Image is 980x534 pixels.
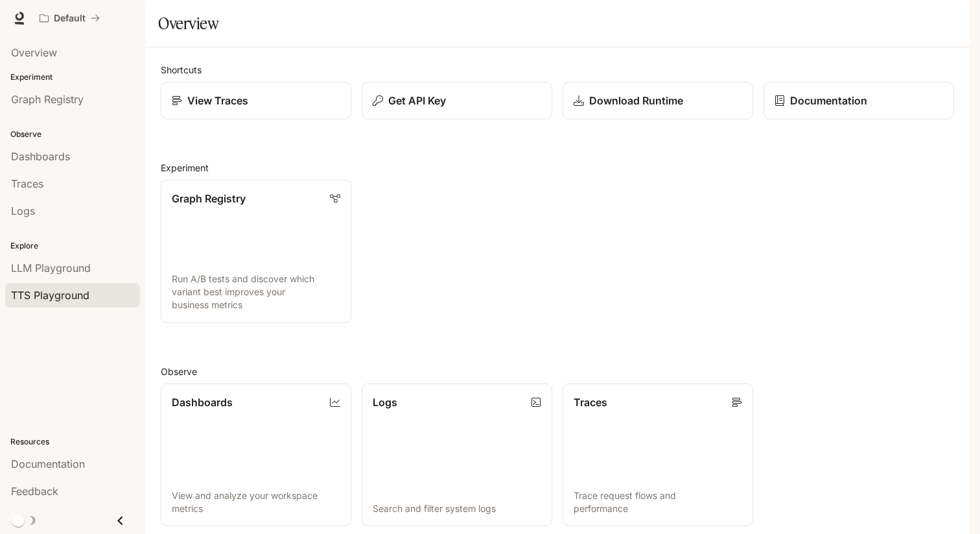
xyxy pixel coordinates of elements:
[574,394,607,410] p: Traces
[54,13,86,24] p: Default
[172,489,340,515] p: View and analyze your workspace metrics
[172,191,246,206] p: Graph Registry
[172,394,233,410] p: Dashboards
[589,93,683,108] p: Download Runtime
[161,365,954,378] h2: Observe
[563,383,753,527] a: TracesTrace request flows and performance
[34,5,106,31] button: All workspaces
[187,93,248,108] p: View Traces
[388,93,446,108] p: Get API Key
[373,502,541,515] p: Search and filter system logs
[790,93,867,108] p: Documentation
[161,180,351,323] a: Graph RegistryRun A/B tests and discover which variant best improves your business metrics
[172,273,340,311] p: Run A/B tests and discover which variant best improves your business metrics
[574,489,742,515] p: Trace request flows and performance
[161,63,954,77] h2: Shortcuts
[563,82,753,119] a: Download Runtime
[362,82,552,119] button: Get API Key
[161,82,351,119] a: View Traces
[362,383,552,527] a: LogsSearch and filter system logs
[161,383,351,527] a: DashboardsView and analyze your workspace metrics
[158,10,218,36] h1: Overview
[161,161,954,175] h2: Experiment
[373,394,397,410] p: Logs
[764,82,954,119] a: Documentation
